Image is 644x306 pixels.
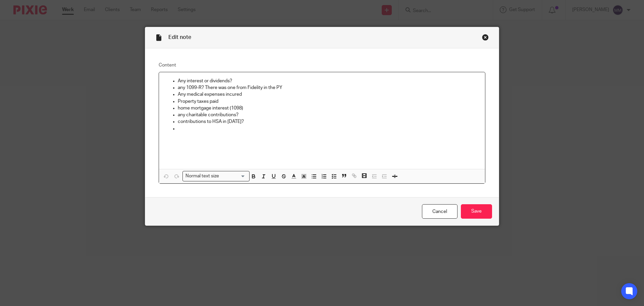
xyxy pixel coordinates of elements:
span: Edit note [168,35,191,40]
a: Cancel [422,204,458,219]
div: Close this dialog window [482,34,489,41]
p: any 1099-R? There was one from Fidelity in the PY [178,84,480,91]
label: Content [159,62,485,69]
p: Property taxes paid [178,98,480,105]
p: Any interest or dividends? [178,78,480,84]
p: home mortgage interest (1098) [178,105,480,112]
p: Any medical expenses incured [178,91,480,98]
input: Search for option [221,173,246,180]
span: Normal text size [184,173,221,180]
p: contributions to HSA in [DATE]? [178,118,480,125]
p: any charitable contributions? [178,112,480,118]
div: Search for option [182,171,250,181]
input: Save [461,204,492,219]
